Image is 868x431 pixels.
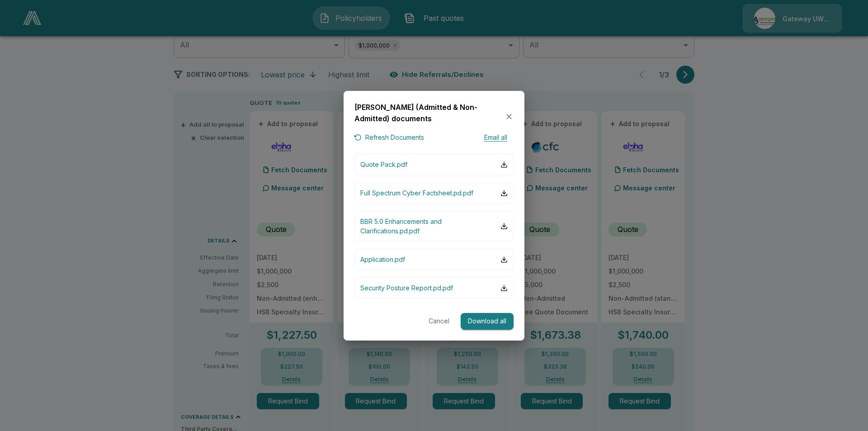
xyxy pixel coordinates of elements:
button: Application.pdf [354,249,514,270]
p: Full Spectrum Cyber Factsheet.pd.pdf [360,188,473,198]
button: Full Spectrum Cyber Factsheet.pd.pdf [354,182,514,204]
button: Quote Pack.pdf [354,154,514,175]
h6: [PERSON_NAME] (Admitted & Non-Admitted) documents [354,101,505,124]
p: Quote Pack.pdf [360,160,407,169]
button: BBR 5.0 Enhancements and Clarifications.pd.pdf [354,211,514,242]
button: Download all [461,313,514,330]
p: Application.pdf [360,255,405,264]
button: Security Posture Report.pd.pdf [354,277,514,298]
p: Security Posture Report.pd.pdf [360,283,453,293]
button: Cancel [425,313,453,330]
button: Refresh Documents [354,132,424,143]
p: BBR 5.0 Enhancements and Clarifications.pd.pdf [360,217,500,236]
button: Email all [477,132,514,143]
